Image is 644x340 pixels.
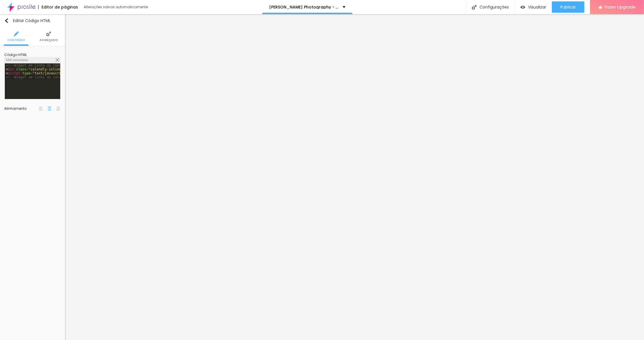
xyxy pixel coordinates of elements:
[39,107,43,111] img: paragraph-left-align.svg
[520,5,525,10] img: view-1.svg
[4,107,38,110] div: Alinhamento
[56,58,59,62] img: Icone
[5,57,60,63] div: 388 caracteres
[605,5,636,9] span: Fazer Upgrade
[269,5,338,9] p: [PERSON_NAME] Photography - [GEOGRAPHIC_DATA][DATE]
[38,5,78,9] div: Editor de páginas
[40,39,58,42] span: Avançado
[7,39,25,42] span: Conteúdo
[65,14,644,340] iframe: Editor
[56,107,60,111] img: paragraph-right-align.svg
[4,18,51,23] div: Editar Código HTML
[84,5,149,9] div: Alterações salvas automaticamente
[14,31,19,36] img: Icone
[47,107,51,111] img: paragraph-center-align.svg
[4,18,9,23] img: Icone
[46,31,51,36] img: Icone
[515,1,552,13] button: Visualizar
[552,1,584,13] button: Publicar
[4,53,61,57] div: Código HTML
[472,5,477,10] img: Icone
[528,5,546,9] span: Visualizar
[560,5,576,9] span: Publicar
